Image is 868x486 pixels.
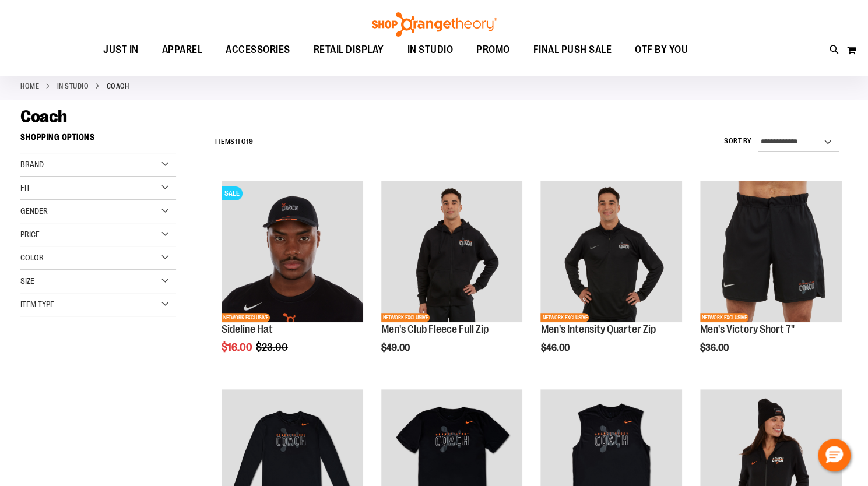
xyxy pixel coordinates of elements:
span: FINAL PUSH SALE [533,37,612,63]
div: product [694,175,848,383]
span: Coach [20,107,67,126]
span: $23.00 [256,341,290,353]
a: OTF BY YOU [623,37,700,64]
a: Home [20,81,39,91]
img: OTF Mens Coach FA23 Club Fleece Full Zip - Black primary image [381,181,523,322]
span: NETWORK EXCLUSIVE [381,313,430,322]
span: NETWORK EXCLUSIVE [222,313,270,322]
span: PROMO [476,37,510,63]
a: Men's Club Fleece Full Zip [381,323,489,335]
strong: Shopping Options [20,127,176,153]
img: Sideline Hat primary image [222,181,363,322]
span: Color [20,253,44,262]
span: $16.00 [222,341,254,353]
span: Gender [20,206,48,216]
a: FINAL PUSH SALE [522,37,624,64]
span: Price [20,230,40,239]
span: RETAIL DISPLAY [314,37,384,63]
span: ACCESSORIES [226,37,290,63]
span: $49.00 [381,343,412,353]
span: Brand [20,160,44,169]
img: Shop Orangetheory [370,12,498,37]
a: Sideline Hat [222,323,273,335]
span: JUST IN [103,37,139,63]
span: Fit [20,183,30,192]
a: APPAREL [150,37,215,64]
span: Item Type [20,300,54,309]
a: Men's Victory Short 7" [700,323,795,335]
a: Sideline Hat primary imageSALENETWORK EXCLUSIVE [222,181,363,324]
label: Sort By [724,136,752,146]
img: OTF Mens Coach FA23 Victory Short - Black primary image [700,181,842,322]
div: product [216,175,369,383]
a: IN STUDIO [396,37,465,63]
span: $36.00 [700,343,730,353]
a: OTF Mens Coach FA23 Victory Short - Black primary imageNETWORK EXCLUSIVE [700,181,842,324]
a: Men's Intensity Quarter Zip [540,323,655,335]
a: PROMO [465,37,522,64]
a: IN STUDIO [57,81,89,91]
a: ACCESSORIES [214,37,302,64]
a: OTF Mens Coach FA23 Intensity Quarter Zip - Black primary imageNETWORK EXCLUSIVE [540,181,682,324]
span: $46.00 [540,343,571,353]
span: NETWORK EXCLUSIVE [700,313,748,322]
span: 1 [235,138,238,146]
span: NETWORK EXCLUSIVE [540,313,589,322]
div: product [375,175,529,383]
span: APPAREL [162,37,203,63]
a: RETAIL DISPLAY [302,37,396,64]
a: OTF Mens Coach FA23 Club Fleece Full Zip - Black primary imageNETWORK EXCLUSIVE [381,181,523,324]
span: SALE [222,186,243,200]
img: OTF Mens Coach FA23 Intensity Quarter Zip - Black primary image [540,181,682,322]
button: Hello, have a question? Let’s chat. [818,439,851,471]
h2: Items to [215,133,253,151]
a: JUST IN [92,37,150,64]
span: 19 [246,138,253,146]
div: product [535,175,688,383]
span: OTF BY YOU [635,37,688,63]
strong: Coach [107,81,129,91]
span: IN STUDIO [407,37,454,63]
span: Size [20,276,34,286]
